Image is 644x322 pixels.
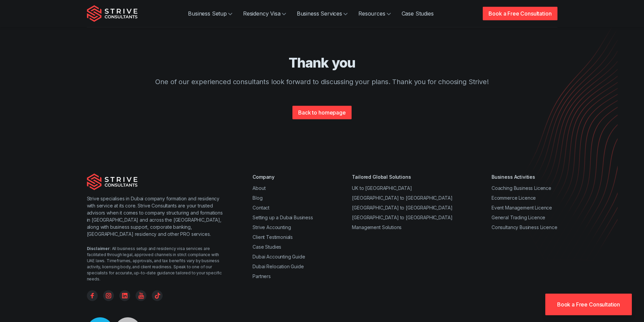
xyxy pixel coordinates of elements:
img: Strive Consultants [87,5,138,22]
a: Case Studies [253,244,281,250]
a: [GEOGRAPHIC_DATA] to [GEOGRAPHIC_DATA] [352,215,452,220]
a: Book a Free Consultation [483,7,557,20]
img: Strive Consultants [87,173,138,190]
a: Case Studies [396,7,439,20]
a: Event Management Licence [492,205,552,210]
a: Contact [253,205,269,210]
a: UK to [GEOGRAPHIC_DATA] [352,185,412,191]
a: Resources [353,7,396,20]
a: Business Services [291,7,353,20]
a: Back to homepage [292,106,351,119]
a: Strive Accounting [253,224,291,230]
a: Coaching Business Licence [492,185,551,191]
a: Business Setup [183,7,238,20]
a: Residency Visa [238,7,291,20]
a: Ecommerce Licence [492,195,536,201]
a: Client Testimonials [253,234,293,240]
a: Consultancy Business Licence [492,224,557,230]
a: Partners [253,273,271,279]
a: Management Solutions [352,224,402,230]
p: One of our experienced consultants look forward to discussing your plans. Thank you for choosing ... [106,77,539,87]
div: Business Activities [492,173,557,180]
a: Dubai Relocation Guide [253,264,304,269]
a: Setting up a Dubai Business [253,215,313,220]
a: YouTube [136,290,146,301]
a: General Trading Licence [492,215,545,220]
h4: Thank you [106,54,539,71]
a: Blog [253,195,262,201]
div: Company [253,173,313,180]
a: [GEOGRAPHIC_DATA] to [GEOGRAPHIC_DATA] [352,205,452,210]
p: Strive specialises in Dubai company formation and residency with service at its core. Strive Cons... [87,195,226,238]
a: Instagram [103,290,114,301]
a: [GEOGRAPHIC_DATA] to [GEOGRAPHIC_DATA] [352,195,452,201]
a: Facebook [87,290,98,301]
div: Tailored Global Solutions [352,173,452,180]
a: Dubai Accounting Guide [253,254,305,259]
a: TikTok [152,290,163,301]
a: Book a Free Consultation [545,294,632,315]
div: : All business setup and residency visa services are facilitated through legal, approved channels... [87,246,226,282]
strong: Disclaimer [87,246,110,251]
a: About [253,185,265,191]
a: Linkedin [119,290,130,301]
